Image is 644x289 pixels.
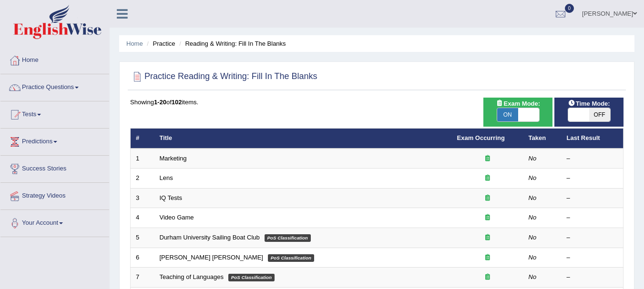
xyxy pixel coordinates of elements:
[265,234,311,242] em: PoS Classification
[523,129,562,149] th: Taken
[457,174,518,183] div: Exam occurring question
[529,214,537,221] em: No
[0,74,109,98] a: Practice Questions
[268,254,314,262] em: PoS Classification
[131,208,154,228] td: 4
[562,129,624,149] th: Last Result
[529,273,537,280] em: No
[497,108,518,121] span: ON
[130,70,317,84] h2: Practice Reading & Writing: Fill In The Blanks
[567,194,618,203] div: –
[160,254,263,261] a: [PERSON_NAME] [PERSON_NAME]
[160,174,173,181] a: Lens
[131,248,154,268] td: 6
[131,149,154,169] td: 1
[529,234,537,241] em: No
[529,155,537,162] em: No
[160,234,260,241] a: Durham University Sailing Boat Club
[567,213,618,222] div: –
[144,39,175,48] li: Practice
[529,174,537,181] em: No
[160,194,182,201] a: IQ Tests
[160,214,194,221] a: Video Game
[589,108,610,121] span: OFF
[567,273,618,282] div: –
[160,155,187,162] a: Marketing
[567,233,618,242] div: –
[160,273,224,280] a: Teaching of Languages
[172,99,182,106] b: 102
[154,99,166,106] b: 1-20
[457,134,505,141] a: Exam Occurring
[177,39,286,48] li: Reading & Writing: Fill In The Blanks
[0,129,109,152] a: Predictions
[0,101,109,125] a: Tests
[457,154,518,163] div: Exam occurring question
[131,228,154,248] td: 5
[457,253,518,262] div: Exam occurring question
[131,188,154,208] td: 3
[131,169,154,189] td: 2
[529,194,537,201] em: No
[567,253,618,262] div: –
[154,129,452,149] th: Title
[126,40,143,47] a: Home
[457,213,518,222] div: Exam occurring question
[567,174,618,183] div: –
[457,194,518,203] div: Exam occurring question
[0,210,109,234] a: Your Account
[0,183,109,207] a: Strategy Videos
[565,4,574,13] span: 0
[567,154,618,163] div: –
[457,273,518,282] div: Exam occurring question
[228,274,275,281] em: PoS Classification
[130,98,624,107] div: Showing of items.
[483,98,552,127] div: Show exams occurring in exams
[131,268,154,288] td: 7
[492,99,543,109] span: Exam Mode:
[529,254,537,261] em: No
[0,156,109,179] a: Success Stories
[457,233,518,242] div: Exam occurring question
[564,99,614,109] span: Time Mode:
[0,47,109,71] a: Home
[131,129,154,149] th: #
